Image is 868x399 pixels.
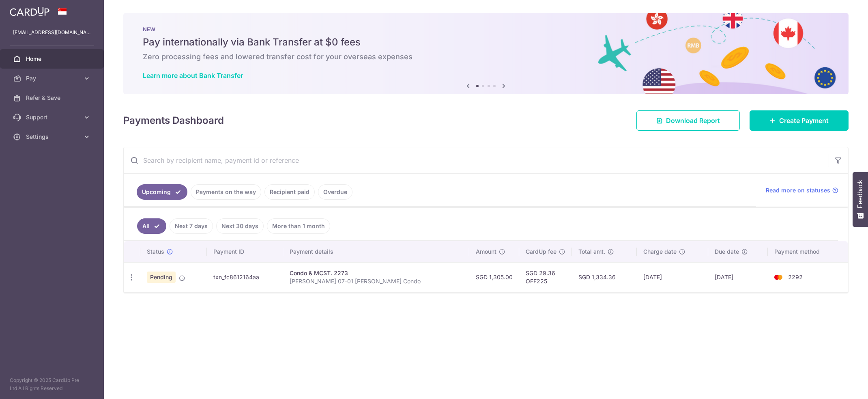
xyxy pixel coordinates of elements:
[191,184,261,200] a: Payments on the way
[267,218,330,234] a: More than 1 month
[853,172,868,227] button: Feedback - Show survey
[636,110,740,131] a: Download Report
[123,113,224,128] h4: Payments Dashboard
[10,6,49,16] img: CardUp
[283,241,469,262] th: Payment details
[264,184,315,200] a: Recipient paid
[137,184,187,200] a: Upcoming
[469,262,519,292] td: SGD 1,305.00
[768,241,848,262] th: Payment method
[26,74,79,82] span: Pay
[143,52,829,62] h6: Zero processing fees and lowered transfer cost for your overseas expenses
[290,277,463,285] p: [PERSON_NAME] 07-01 [PERSON_NAME] Condo
[143,26,829,32] p: NEW
[143,36,829,49] h5: Pay internationally via Bank Transfer at $0 fees
[666,116,720,125] span: Download Report
[779,116,829,125] span: Create Payment
[578,248,605,256] span: Total amt.
[26,113,79,121] span: Support
[26,55,79,63] span: Home
[318,184,352,200] a: Overdue
[124,147,829,173] input: Search by recipient name, payment id or reference
[643,248,677,256] span: Charge date
[766,186,838,194] a: Read more on statuses
[766,186,830,194] span: Read more on statuses
[170,218,213,234] a: Next 7 days
[137,218,166,234] a: All
[26,94,79,102] span: Refer & Save
[526,248,556,256] span: CardUp fee
[708,262,768,292] td: [DATE]
[637,262,708,292] td: [DATE]
[216,218,264,234] a: Next 30 days
[26,133,79,141] span: Settings
[750,110,849,131] a: Create Payment
[770,272,786,282] img: Bank Card
[788,274,803,280] span: 2292
[143,71,243,80] a: Learn more about Bank Transfer
[207,241,283,262] th: Payment ID
[715,248,739,256] span: Due date
[572,262,637,292] td: SGD 1,334.36
[857,180,864,208] span: Feedback
[290,269,463,277] div: Condo & MCST. 2273
[816,375,860,395] iframe: Opens a widget where you can find more information
[123,13,849,94] img: Bank transfer banner
[147,248,164,256] span: Status
[476,248,496,256] span: Amount
[519,262,572,292] td: SGD 29.36 OFF225
[207,262,283,292] td: txn_fc8612164aa
[13,28,91,37] p: [EMAIL_ADDRESS][DOMAIN_NAME]
[147,272,176,283] span: Pending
